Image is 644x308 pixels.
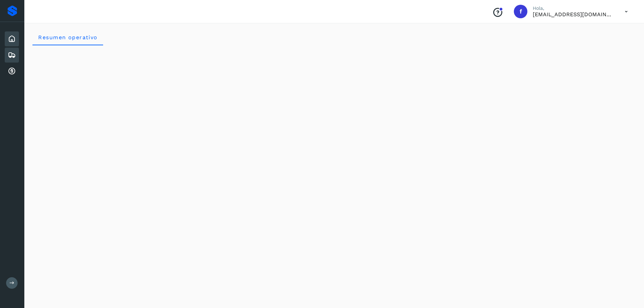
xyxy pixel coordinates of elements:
[533,5,614,11] p: Hola,
[533,11,614,18] p: facturacion@salgofreight.com
[5,31,19,46] div: Inicio
[38,34,98,41] span: Resumen operativo
[5,48,19,63] div: Embarques
[5,64,19,79] div: Cuentas por cobrar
